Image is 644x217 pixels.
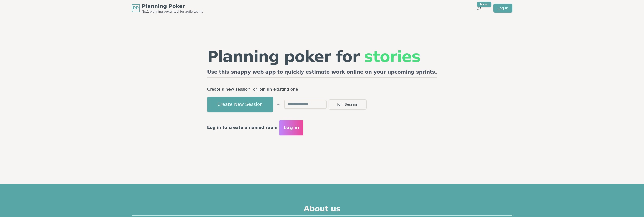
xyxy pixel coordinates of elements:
div: New! [477,2,492,7]
button: Join Session [329,99,367,110]
span: Log in [283,124,299,131]
h2: About us [132,204,512,216]
span: stories [364,48,420,66]
p: Log in to create a named room [207,124,278,131]
a: Log in [493,4,512,13]
h1: Planning poker for [207,49,437,64]
button: Create New Session [207,97,273,112]
span: No.1 planning poker tool for agile teams [142,10,203,14]
h2: Use this snappy web app to quickly estimate work online on your upcoming sprints. [207,68,437,78]
span: or [277,102,280,106]
button: New! [474,4,483,13]
a: PPPlanning PokerNo.1 planning poker tool for agile teams [132,3,203,14]
button: Log in [279,120,303,135]
p: Create a new session, or join an existing one [207,86,437,93]
span: PP [133,5,139,11]
span: Planning Poker [142,3,203,10]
